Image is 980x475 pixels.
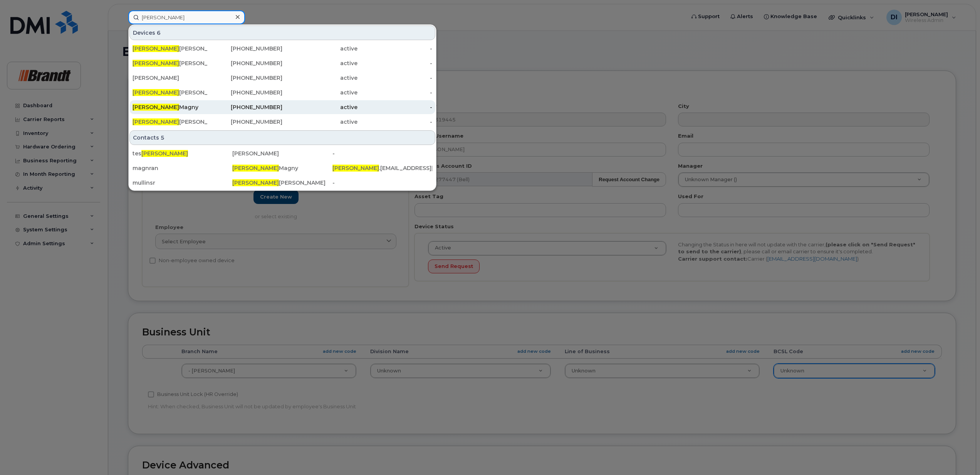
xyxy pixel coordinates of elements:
a: mullinsr[PERSON_NAME][PERSON_NAME]- [129,176,435,190]
div: - [357,74,433,82]
span: [PERSON_NAME] [232,179,279,186]
a: [PERSON_NAME][PERSON_NAME][PHONE_NUMBER]active- [129,115,435,129]
div: active [282,45,357,52]
div: [PERSON_NAME] [133,74,208,82]
div: [PHONE_NUMBER] [208,103,283,111]
span: 6 [157,29,161,37]
div: [PHONE_NUMBER] [208,118,283,126]
span: [PERSON_NAME] [133,60,179,67]
a: [PERSON_NAME][PERSON_NAME][PHONE_NUMBER]active- [129,42,435,56]
span: [PERSON_NAME] [133,118,179,125]
div: [PERSON_NAME] [133,45,208,52]
div: tes [133,150,232,157]
div: active [282,89,357,96]
a: tes[PERSON_NAME][PERSON_NAME]- [129,147,435,160]
div: active [282,74,357,82]
div: Devices [129,25,435,40]
div: [PERSON_NAME] [232,150,332,157]
a: magnran[PERSON_NAME]Magny[PERSON_NAME].[EMAIL_ADDRESS][PERSON_NAME][DOMAIN_NAME] [129,161,435,175]
a: [PERSON_NAME]Magny[PHONE_NUMBER]active- [129,100,435,114]
span: [PERSON_NAME] [133,104,179,111]
span: 5 [161,134,164,141]
a: [PERSON_NAME][PERSON_NAME][PHONE_NUMBER]active- [129,86,435,99]
a: [PERSON_NAME][PHONE_NUMBER]active- [129,71,435,85]
div: [PERSON_NAME] [133,89,208,96]
div: - [357,103,433,111]
a: [PERSON_NAME][PERSON_NAME][PHONE_NUMBER]active- [129,56,435,70]
div: [PHONE_NUMBER] [208,59,283,67]
div: Magny [133,103,208,111]
div: [PERSON_NAME] [133,118,208,126]
span: [PERSON_NAME] [332,165,379,172]
div: - [357,89,433,96]
div: .[EMAIL_ADDRESS][PERSON_NAME][DOMAIN_NAME] [332,164,432,172]
div: Contacts [129,130,435,145]
div: [PHONE_NUMBER] [208,45,283,52]
div: [PERSON_NAME] [133,59,208,67]
div: active [282,103,357,111]
div: mullinsr [133,179,232,187]
div: magnran [133,164,232,172]
div: - [357,59,433,67]
div: [PHONE_NUMBER] [208,74,283,82]
div: active [282,59,357,67]
span: [PERSON_NAME] [133,89,179,96]
div: - [332,150,432,157]
span: [PERSON_NAME] [232,165,279,172]
div: - [357,118,433,126]
div: - [357,45,433,52]
div: [PERSON_NAME] [232,179,332,187]
div: - [332,179,432,187]
span: [PERSON_NAME] [141,150,188,157]
div: active [282,118,357,126]
div: [PHONE_NUMBER] [208,89,283,96]
span: [PERSON_NAME] [133,45,179,52]
div: Magny [232,164,332,172]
